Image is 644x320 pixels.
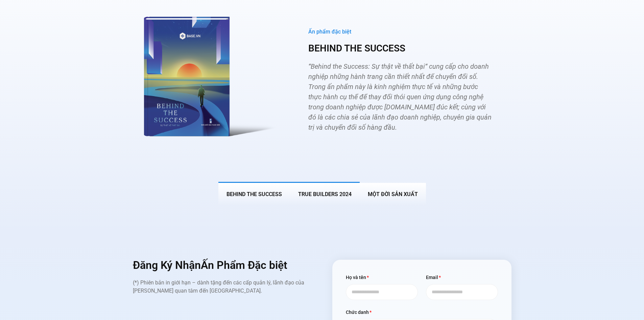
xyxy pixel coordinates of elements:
[346,308,372,319] label: Chức danh
[368,191,418,197] span: MỘT ĐỜI SẢN XUẤT
[308,28,492,36] div: Ấn phẩm đặc biệt
[426,273,441,284] label: Email
[308,42,492,55] h3: BEHIND THE SUCCESS
[346,273,369,284] label: Họ và tên
[133,260,312,271] h2: Đăng Ký Nhận
[133,279,312,295] p: (*) Phiên bản in giới hạn – dành tặng đến các cấp quản lý, lãnh đạo của [PERSON_NAME] quan tâm đế...
[133,6,511,206] div: Các tab. Mở mục bằng phím Enter hoặc Space, đóng bằng phím Esc và di chuyển bằng các phím mũi tên.
[226,191,282,197] span: BEHIND THE SUCCESS
[201,259,287,272] span: Ấn Phẩm Đặc biệt
[298,191,352,197] span: True Builders 2024
[308,61,492,132] p: “Behind the Success: Sự thật về thất bại“ cung cấp cho doanh nghiệp những hành trang cần thiết nh...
